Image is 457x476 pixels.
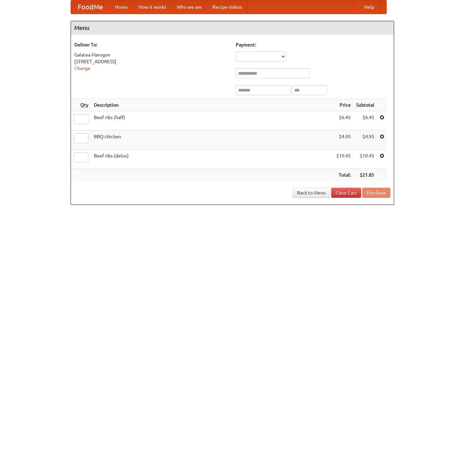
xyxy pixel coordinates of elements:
[334,169,353,181] th: Total:
[334,99,353,111] th: Price
[236,41,390,48] h5: Payment:
[74,58,229,65] div: [STREET_ADDRESS]
[133,0,172,14] a: How it works
[334,111,353,131] td: $6.45
[74,66,90,71] a: Change
[91,111,334,131] td: Beef ribs (half)
[91,150,334,169] td: Beef ribs (delux)
[71,99,91,111] th: Qty
[362,188,390,198] button: Purchase
[293,188,330,198] a: Back to Menu
[359,0,380,14] a: Help
[353,150,377,169] td: $10.45
[207,0,247,14] a: Recipe videos
[71,21,394,35] h4: Menu
[91,99,334,111] th: Description
[334,131,353,150] td: $4.95
[110,0,133,14] a: Home
[71,0,110,14] a: FoodMe
[91,131,334,150] td: BBQ chicken
[331,188,361,198] a: Clear Cart
[353,169,377,181] th: $21.85
[74,51,229,58] div: Galatea Marogon
[353,131,377,150] td: $4.95
[74,41,229,48] h5: Deliver To:
[353,99,377,111] th: Subtotal
[353,111,377,131] td: $6.45
[172,0,207,14] a: Who we are
[334,150,353,169] td: $10.45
